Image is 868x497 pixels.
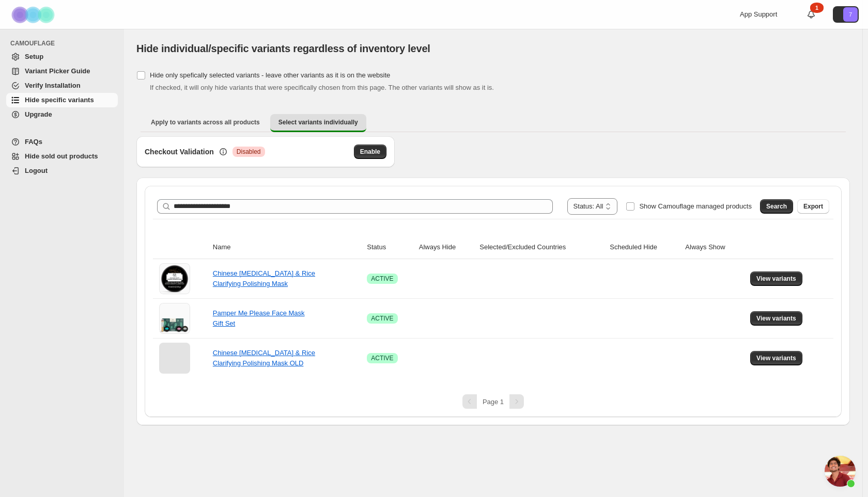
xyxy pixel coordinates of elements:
[360,148,380,156] span: Enable
[278,118,358,126] span: Select variants individually
[25,67,90,75] span: Variant Picker Guide
[25,110,52,118] span: Upgrade
[8,1,60,29] img: Camouflage
[6,78,118,93] a: Verify Installation
[25,53,43,60] span: Setup
[6,93,118,107] a: Hide specific variants
[756,354,796,362] span: View variants
[143,114,268,131] button: Apply to variants across all products
[416,236,477,259] th: Always Hide
[6,64,118,78] a: Variant Picker Guide
[213,349,315,367] a: Chinese [MEDICAL_DATA] & Rice Clarifying Polishing Mask OLD
[371,275,393,283] span: ACTIVE
[797,199,829,214] button: Export
[136,136,850,425] div: Select variants individually
[825,456,856,487] div: Chat öffnen
[843,7,858,22] span: Avatar with initials 7
[756,314,796,323] span: View variants
[213,309,305,327] a: Pamper Me Please Face Mask Gift Set
[371,314,393,323] span: ACTIVE
[371,354,393,362] span: ACTIVE
[145,147,214,157] h3: Checkout Validation
[750,311,802,326] button: View variants
[682,236,747,259] th: Always Show
[237,148,261,156] span: Disabled
[25,96,94,104] span: Hide specific variants
[6,135,118,149] a: FAQs
[10,39,119,47] span: CAMOUFLAGE
[25,138,42,146] span: FAQs
[803,202,823,211] span: Export
[750,351,802,365] button: View variants
[25,82,81,89] span: Verify Installation
[159,303,190,334] img: Pamper Me Please Face Mask Gift Set
[833,6,859,23] button: Avatar with initials 7
[6,164,118,178] a: Logout
[750,271,802,286] button: View variants
[740,10,777,18] span: App Support
[483,398,504,406] span: Page 1
[756,275,796,283] span: View variants
[150,84,494,91] span: If checked, it will only hide variants that were specifically chosen from this page. The other va...
[607,236,682,259] th: Scheduled Hide
[150,71,390,79] span: Hide only spefically selected variants - leave other variants as it is on the website
[810,3,824,13] div: 1
[760,199,793,214] button: Search
[159,263,190,294] img: Chinese Ginseng & Rice Clarifying Polishing Mask
[213,269,315,287] a: Chinese [MEDICAL_DATA] & Rice Clarifying Polishing Mask
[153,394,833,409] nav: Pagination
[849,11,852,18] text: 7
[210,236,364,259] th: Name
[354,145,386,159] button: Enable
[25,152,98,160] span: Hide sold out products
[766,202,787,211] span: Search
[476,236,607,259] th: Selected/Excluded Countries
[25,167,48,174] span: Logout
[806,9,816,20] a: 1
[639,202,752,210] span: Show Camouflage managed products
[364,236,415,259] th: Status
[6,149,118,164] a: Hide sold out products
[151,118,260,126] span: Apply to variants across all products
[6,50,118,64] a: Setup
[270,114,366,132] button: Select variants individually
[136,43,430,54] span: Hide individual/specific variants regardless of inventory level
[6,107,118,122] a: Upgrade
